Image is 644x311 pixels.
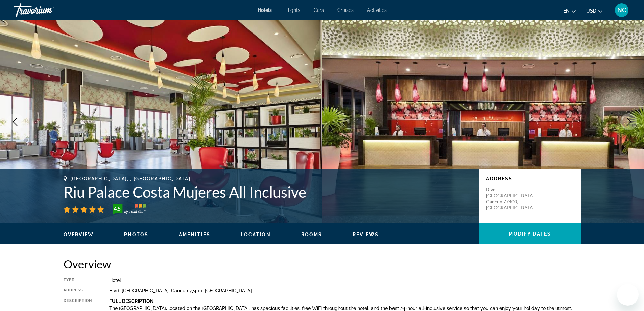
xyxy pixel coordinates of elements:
span: Location [241,232,271,237]
button: Overview [64,231,94,238]
a: Flights [285,7,300,13]
span: [GEOGRAPHIC_DATA], , [GEOGRAPHIC_DATA] [70,176,191,181]
p: Address [486,176,574,181]
h2: Overview [64,257,581,271]
a: Cruises [337,7,354,13]
button: Reviews [353,231,379,238]
div: Blvd. [GEOGRAPHIC_DATA], Cancun 77400, [GEOGRAPHIC_DATA] [109,288,581,293]
button: Amenities [179,231,210,238]
button: Previous image [7,113,24,130]
button: Rooms [301,231,323,238]
h1: Riu Palace Costa Mujeres All Inclusive [64,183,473,201]
span: USD [586,8,596,14]
div: Type [64,277,92,283]
button: Photos [124,231,148,238]
span: Reviews [353,232,379,237]
button: Location [241,231,271,238]
div: 4.5 [111,205,124,213]
p: Blvd. [GEOGRAPHIC_DATA], Cancun 77400, [GEOGRAPHIC_DATA] [486,186,540,211]
a: Hotels [258,7,272,13]
iframe: Button to launch messaging window [617,284,639,306]
span: Modify Dates [509,231,551,237]
img: TrustYou guest rating badge [113,204,146,215]
button: Next image [620,113,637,130]
button: Modify Dates [479,223,581,244]
button: Change language [563,6,576,16]
a: Activities [367,7,387,13]
span: Amenities [179,232,210,237]
div: Address [64,288,92,293]
a: Cars [314,7,324,13]
span: Overview [64,232,94,237]
span: Rooms [301,232,323,237]
b: Full Description [109,298,154,304]
div: Hotel [109,277,581,283]
span: NC [617,7,626,14]
span: en [563,8,570,14]
a: Travorium [14,1,81,19]
button: Change currency [586,6,603,16]
button: User Menu [613,3,630,17]
span: Photos [124,232,148,237]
